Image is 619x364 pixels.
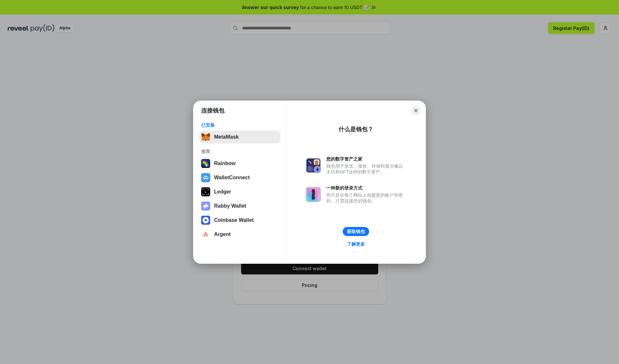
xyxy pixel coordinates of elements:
[326,185,406,191] div: 一种新的登录方式
[214,161,236,166] div: Rainbow
[201,202,210,211] img: svg+xml,%3Csvg%20xmlns%3D%22http%3A%2F%2Fwww.w3.org%2F2000%2Fsvg%22%20fill%3D%22none%22%20viewBox...
[214,217,254,223] div: Coinbase Wallet
[306,187,321,202] img: svg+xml,%3Csvg%20xmlns%3D%22http%3A%2F%2Fwww.w3.org%2F2000%2Fsvg%22%20fill%3D%22none%22%20viewBox...
[201,133,210,142] img: svg+xml,%3Csvg%20fill%3D%22none%22%20height%3D%2233%22%20viewBox%3D%220%200%2035%2033%22%20width%...
[201,122,278,128] div: 已安装
[201,187,210,196] img: svg+xml,%3Csvg%20xmlns%3D%22http%3A%2F%2Fwww.w3.org%2F2000%2Fsvg%22%20width%3D%2228%22%20height%3...
[326,156,406,162] div: 您的数字资产之家
[214,203,246,209] div: Rabby Wallet
[214,189,231,195] div: Ledger
[326,163,406,175] div: 钱包用于发送、接收、存储和显示像以太坊和NFT这样的数字资产。
[199,131,280,143] button: MetaMask
[199,185,280,198] button: Ledger
[201,159,210,168] img: svg+xml,%3Csvg%20width%3D%22120%22%20height%3D%22120%22%20viewBox%3D%220%200%20120%20120%22%20fil...
[199,157,280,170] button: Rainbow
[326,192,406,204] div: 而不是在每个网站上创建新的账户和密码，只需连接您的钱包。
[201,173,210,182] img: svg+xml,%3Csvg%20width%3D%2228%22%20height%3D%2228%22%20viewBox%3D%220%200%2028%2028%22%20fill%3D...
[201,216,210,225] img: svg+xml,%3Csvg%20width%3D%2228%22%20height%3D%2228%22%20viewBox%3D%220%200%2028%2028%22%20fill%3D...
[199,171,280,184] button: WalletConnect
[347,229,365,234] div: 获取钱包
[199,214,280,227] button: Coinbase Wallet
[214,175,250,181] div: WalletConnect
[199,228,280,241] button: Argent
[214,231,231,237] div: Argent
[201,230,210,239] img: svg+xml,%3Csvg%20width%3D%2228%22%20height%3D%2228%22%20viewBox%3D%220%200%2028%2028%22%20fill%3D...
[201,149,278,154] div: 推荐
[343,227,369,236] button: 获取钱包
[214,134,239,140] div: MetaMask
[339,125,373,133] div: 什么是钱包？
[347,241,365,247] div: 了解更多
[199,200,280,212] button: Rabby Wallet
[411,106,420,115] button: Close
[201,107,224,114] h1: 连接钱包
[306,158,321,173] img: svg+xml,%3Csvg%20xmlns%3D%22http%3A%2F%2Fwww.w3.org%2F2000%2Fsvg%22%20fill%3D%22none%22%20viewBox...
[343,240,369,248] a: 了解更多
